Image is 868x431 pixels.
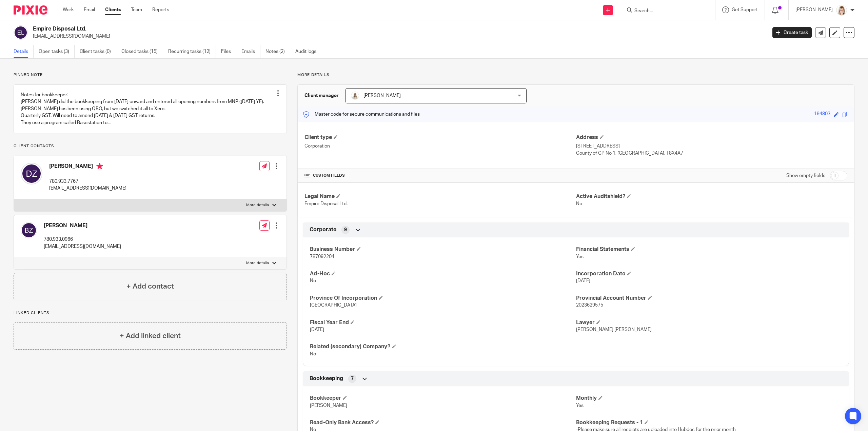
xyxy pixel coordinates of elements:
img: Headshot%2011-2024%20white%20background%20square%202.JPG [351,92,359,100]
h4: + Add linked client [120,331,181,341]
p: Master code for secure communications and files [303,111,420,118]
h4: Incorporation Date [576,270,842,277]
p: [EMAIL_ADDRESS][DOMAIN_NAME] [44,243,121,250]
h4: Bookkeeping Requests - 1 [576,419,842,426]
p: [EMAIL_ADDRESS][DOMAIN_NAME] [33,33,762,40]
img: svg%3E [14,25,28,40]
p: [PERSON_NAME] [795,6,833,13]
a: Files [221,45,236,58]
span: 9 [344,227,347,233]
h4: CUSTOM FIELDS [304,173,576,178]
span: No [576,201,582,206]
span: 2023629575 [576,303,603,308]
a: Details [14,45,34,58]
a: Email [84,6,95,13]
p: Corporation [304,143,576,150]
a: Work [63,6,74,13]
h4: [PERSON_NAME] [49,163,126,171]
h4: Active Auditshield? [576,193,847,200]
p: [EMAIL_ADDRESS][DOMAIN_NAME] [49,185,126,192]
div: 194803 [814,111,830,118]
span: No [310,278,316,283]
span: Yes [576,254,584,259]
a: Emails [241,45,260,58]
label: Show empty fields [786,172,825,179]
h4: Address [576,134,847,141]
img: Pixie [14,5,47,15]
span: [PERSON_NAME] [PERSON_NAME] [576,327,652,332]
span: [GEOGRAPHIC_DATA] [310,303,357,308]
a: Clients [105,6,121,13]
p: Pinned note [14,72,287,78]
h4: Legal Name [304,193,576,200]
p: [STREET_ADDRESS] [576,143,847,150]
h4: Lawyer [576,319,842,326]
h4: + Add contact [126,281,174,292]
h4: Client type [304,134,576,141]
a: Reports [152,6,169,13]
p: 780.933.7767 [49,178,126,185]
a: Closed tasks (15) [121,45,163,58]
h4: Province Of Incorporation [310,295,576,302]
p: Client contacts [14,143,287,149]
h4: Provincial Account Number [576,295,842,302]
h4: Monthly [576,395,842,402]
p: More details [246,260,269,266]
span: [PERSON_NAME] [310,403,347,408]
a: Audit logs [295,45,321,58]
a: Team [131,6,142,13]
h2: Empire Disposal Ltd. [33,25,616,33]
p: More details [246,202,269,208]
p: County of GP No 1, [GEOGRAPHIC_DATA], T8X4A7 [576,150,847,157]
span: Empire Disposal Ltd. [304,201,348,206]
h4: Ad-Hoc [310,270,576,277]
span: Bookkeeping [310,375,343,382]
span: Corporate [310,226,336,233]
input: Search [634,8,695,14]
span: Yes [576,403,584,408]
h4: [PERSON_NAME] [44,222,121,229]
p: More details [297,72,854,78]
h4: Fiscal Year End [310,319,576,326]
span: [DATE] [310,327,324,332]
p: Linked clients [14,310,287,316]
h4: Bookkeeper [310,395,576,402]
h3: Client manager [304,92,339,99]
a: Create task [772,27,812,38]
h4: Financial Statements [576,246,842,253]
span: [PERSON_NAME] [363,93,401,98]
a: Client tasks (0) [80,45,116,58]
span: 7 [351,375,354,382]
a: Open tasks (3) [39,45,75,58]
h4: Business Number [310,246,576,253]
h4: Related (secondary) Company? [310,343,576,350]
img: Tayler%20Headshot%20Compressed%20Resized%202.jpg [836,5,847,16]
span: [DATE] [576,278,590,283]
img: svg%3E [21,222,37,238]
span: 787092204 [310,254,334,259]
a: Notes (2) [265,45,290,58]
a: Recurring tasks (12) [168,45,216,58]
p: 780.933.0966 [44,236,121,243]
span: No [310,352,316,356]
img: svg%3E [21,163,42,184]
h4: Read-Only Bank Access? [310,419,576,426]
i: Primary [96,163,103,170]
span: Get Support [732,7,758,12]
